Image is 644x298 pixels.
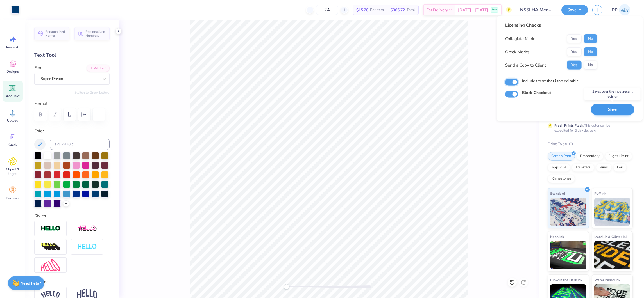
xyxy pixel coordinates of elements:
div: Rhinestones [548,175,575,183]
div: Foil [613,163,627,172]
button: Switch to Greek Letters [74,90,110,95]
span: Personalized Numbers [85,30,106,38]
button: Yes [567,47,582,56]
button: Save [561,5,588,15]
div: Saves over the most recent revision [584,88,641,100]
label: Format [34,100,110,107]
div: This color can be expedited for 5 day delivery. [554,123,623,133]
img: Metallic & Glitter Ink [594,241,631,269]
span: Water based Ink [594,277,620,283]
div: Licensing Checks [505,22,597,29]
div: Embroidery [577,152,603,161]
img: Standard [550,198,586,226]
div: Accessibility label [284,284,289,290]
label: Font [34,65,43,71]
button: Add Font [87,65,110,72]
span: Personalized Names [45,30,66,38]
span: $366.72 [391,7,405,13]
button: Yes [567,61,582,70]
div: Collegiate Marks [505,35,536,42]
span: Add Text [6,94,19,98]
label: Block Checkout [522,90,551,96]
input: Untitled Design [516,4,557,15]
span: Image AI [6,45,19,49]
div: Applique [548,163,570,172]
span: Free [492,8,497,12]
img: Neon Ink [550,241,586,269]
div: Vinyl [596,163,612,172]
img: Shadow [77,225,97,232]
button: No [584,34,597,43]
img: Darlene Padilla [619,4,630,15]
span: Upload [7,118,18,123]
label: Includes text that isn't editable [522,78,579,84]
div: Send a Copy to Client [505,62,546,68]
div: Screen Print [548,152,575,161]
span: Neon Ink [550,234,564,240]
button: Save [591,104,634,115]
div: Transfers [572,163,594,172]
button: Yes [567,34,582,43]
span: [DATE] - [DATE] [458,7,488,13]
a: DP [609,4,633,15]
input: – – [316,5,338,15]
span: Est. Delivery [427,7,448,13]
img: Stroke [41,225,60,232]
button: No [584,61,597,70]
span: Clipart & logos [3,167,22,176]
span: Glow in the Dark Ink [550,277,582,283]
button: Personalized Names [34,27,69,40]
div: Greek Marks [505,49,529,55]
span: Decorate [6,196,19,200]
img: Puff Ink [594,198,631,226]
strong: Need help? [21,281,41,286]
span: Metallic & Glitter Ink [594,234,627,240]
div: Text Tool [34,51,110,59]
img: Free Distort [41,259,60,271]
strong: Fresh Prints Flash: [554,123,584,128]
span: $15.28 [356,7,368,13]
input: e.g. 7428 c [50,139,110,150]
span: Per Item [370,7,384,13]
span: Designs [6,69,19,74]
label: Styles [34,213,46,219]
span: Puff Ink [594,191,606,196]
img: Negative Space [77,244,97,250]
span: Greek [8,143,17,147]
div: Digital Print [605,152,632,161]
div: Print Type [548,141,633,147]
label: Color [34,128,110,134]
button: No [584,47,597,56]
span: Total [407,7,415,13]
button: Personalized Numbers [74,27,110,40]
span: DP [612,7,618,13]
img: 3D Illusion [41,242,60,251]
span: Standard [550,191,565,196]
